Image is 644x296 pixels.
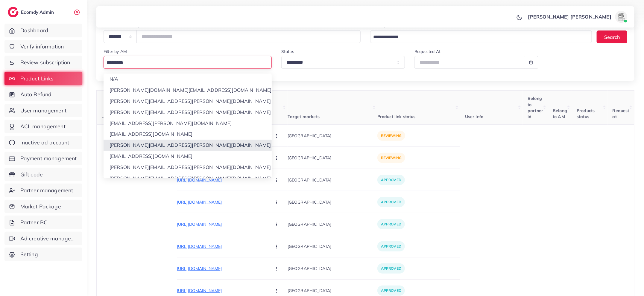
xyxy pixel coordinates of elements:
p: [PERSON_NAME] [PERSON_NAME] [528,13,611,20]
span: Auto Refund [20,91,52,98]
span: Inactive ad account [20,139,69,147]
a: Verify information [4,40,82,54]
p: [URL][DOMAIN_NAME] [177,287,267,294]
span: Product Links [20,75,54,83]
img: logo [8,7,19,17]
li: [PERSON_NAME][EMAIL_ADDRESS][PERSON_NAME][DOMAIN_NAME] [104,107,272,118]
li: [PERSON_NAME][EMAIL_ADDRESS][PERSON_NAME][DOMAIN_NAME] [104,173,272,184]
a: Partner BC [4,216,82,229]
a: [PERSON_NAME] [PERSON_NAME]avatar [525,11,630,23]
span: Partner BC [20,219,48,226]
input: Search for option [371,33,584,42]
span: Market Package [20,203,61,210]
a: ACL management [4,120,82,133]
a: Auto Refund [4,88,82,101]
a: Partner management [4,184,82,197]
a: logoEcomdy Admin [8,7,55,17]
span: Ad creative management [20,235,78,242]
a: Review subscription [4,56,82,69]
a: Payment management [4,152,82,165]
p: approved [377,263,405,274]
input: Search for option [104,58,268,68]
li: [PERSON_NAME][EMAIL_ADDRESS][PERSON_NAME][DOMAIN_NAME] [104,140,272,151]
a: Inactive ad account [4,136,82,149]
li: [PERSON_NAME][EMAIL_ADDRESS][PERSON_NAME][DOMAIN_NAME] [104,96,272,107]
span: Payment management [20,155,77,162]
p: [URL][DOMAIN_NAME] [177,243,267,250]
a: Market Package [4,200,82,213]
li: N/A [104,74,272,85]
span: User management [20,107,66,115]
li: [EMAIL_ADDRESS][PERSON_NAME][DOMAIN_NAME] [104,118,272,129]
p: [GEOGRAPHIC_DATA] [288,239,377,253]
div: Search for option [104,56,272,69]
a: Ad creative management [4,232,82,245]
span: Dashboard [20,27,48,34]
p: [GEOGRAPHIC_DATA] [288,262,377,275]
a: Product Links [4,72,82,86]
span: Gift code [20,171,43,178]
div: Search for option [370,30,592,43]
img: avatar [615,11,627,23]
a: Dashboard [4,24,82,37]
span: Verify information [20,43,64,51]
span: Review subscription [20,59,70,66]
span: Partner management [20,187,73,194]
li: [PERSON_NAME][EMAIL_ADDRESS][PERSON_NAME][DOMAIN_NAME] [104,162,272,173]
a: Gift code [4,168,82,181]
h2: Ecomdy Admin [21,9,55,15]
li: [EMAIL_ADDRESS][DOMAIN_NAME] [104,129,272,140]
li: [PERSON_NAME][DOMAIN_NAME][EMAIL_ADDRESS][DOMAIN_NAME] [104,85,272,96]
a: User management [4,104,82,118]
p: approved [377,241,405,251]
p: [URL][DOMAIN_NAME] [177,265,267,272]
li: [EMAIL_ADDRESS][DOMAIN_NAME] [104,151,272,162]
p: approved [377,286,405,296]
a: Setting [4,248,82,261]
span: ACL management [20,123,66,130]
span: Setting [20,251,38,258]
